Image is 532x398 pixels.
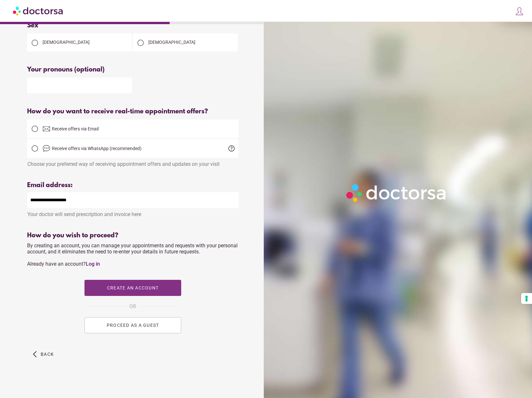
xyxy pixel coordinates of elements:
span: help [228,145,235,152]
button: arrow_back_ios Back [30,346,56,362]
a: Log in [86,261,100,267]
div: Sex [27,22,239,29]
span: PROCEED AS A GUEST [106,323,159,328]
img: chat [43,145,50,152]
div: Your pronouns (optional) [27,66,239,73]
button: PROCEED AS A GUEST [84,317,181,333]
span: By creating an account, you can manage your appointments and requests with your personal account,... [27,242,238,267]
span: Back [41,352,54,357]
div: How do you want to receive real-time appointment offers? [27,108,239,115]
span: Receive offers via Email [52,126,99,131]
button: Your consent preferences for tracking technologies [521,293,532,304]
img: Doctorsa.com [13,4,64,18]
span: [DEMOGRAPHIC_DATA] [43,40,90,45]
div: Choose your preferred way of receiving appointment offers and updates on your visit [27,158,239,167]
button: Create an account [84,280,181,296]
span: [DEMOGRAPHIC_DATA] [148,40,195,45]
span: OR [129,302,136,311]
img: email [43,125,50,133]
div: Email address: [27,182,239,189]
img: Logo-Doctorsa-trans-White-partial-flat.png [343,181,450,205]
div: Your doctor will send prescription and invoice here [27,208,239,217]
div: How do you wish to proceed? [27,232,239,239]
span: Create an account [107,285,158,290]
img: icons8-customer-100.png [515,7,524,16]
span: Receive offers via WhatsApp (recommended) [52,146,142,151]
